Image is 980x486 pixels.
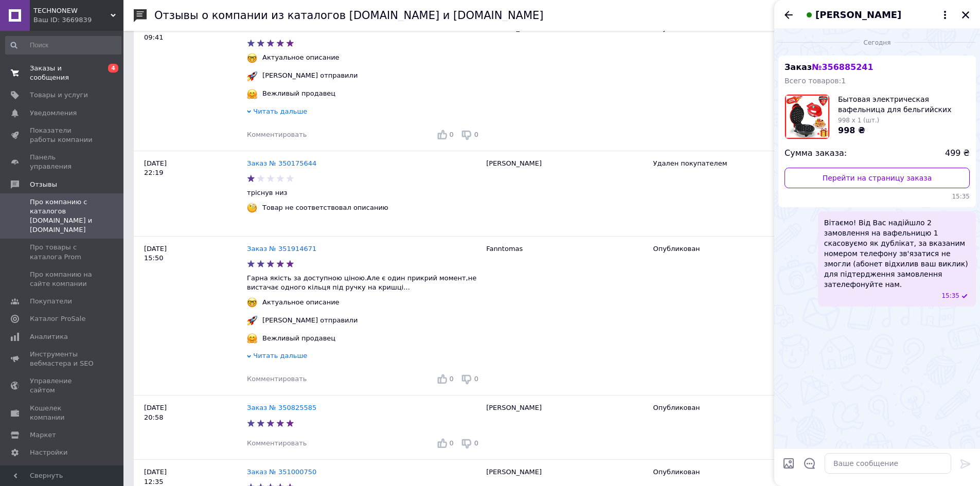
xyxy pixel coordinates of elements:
div: Ваш ID: 3669839 [33,15,123,25]
img: :hugging_face: [247,333,257,344]
button: Открыть шаблоны ответов [803,457,816,470]
div: [PERSON_NAME] [481,151,648,236]
a: Заказ № 351914671 [247,245,316,253]
span: Вітаємо! Від Вас надійшло 2 замовлення на вафельницю 1 скасовуємо як дублікат, за вказаним номеро... [824,218,970,290]
span: 0 [474,131,478,138]
span: Каталог ProSale [30,314,85,323]
img: 4854514504_w100_h100_bytovaya-elektricheskaya-vafelnitsa.jpg [785,95,829,139]
span: Про компанию на сайте компании [30,270,95,289]
span: 499 ₴ [945,148,970,159]
span: 0 [450,131,454,138]
p: Гарна якість за доступною ціною.Але є один прикрий момент,не вистачає одного кільця під ручку на ... [247,274,481,292]
span: Отзывы [30,180,57,189]
span: Сегодня [860,39,895,47]
div: [DATE] 09:41 [134,15,247,151]
span: Читать дальше [253,352,307,359]
div: Комментировать [247,374,307,384]
button: [PERSON_NAME] [803,8,951,22]
span: Всего товаров: 1 [785,77,846,85]
span: Управление сайтом [30,376,95,395]
span: 0 [450,439,454,447]
img: :rocket: [247,315,257,326]
span: 15:35 12.08.2025 [785,192,970,201]
span: Читать дальше [253,107,307,115]
div: [DATE] 20:58 [134,395,247,460]
span: Про компанию с каталогов [DOMAIN_NAME] и [DOMAIN_NAME] [30,197,95,235]
span: Кошелек компании [30,404,95,422]
div: Fanntomas [481,236,648,395]
span: 998 x 1 (шт.) [838,117,879,124]
span: 0 [450,375,454,383]
span: Маркет [30,430,56,440]
span: Заказ [785,62,874,72]
div: Актуальное описание [260,298,342,307]
span: 998 ₴ [838,125,865,135]
div: Опубликован [653,244,804,254]
div: Комментировать [247,439,307,448]
div: Читать дальше [247,351,481,363]
div: [DATE] 22:19 [134,151,247,236]
a: Заказ № 350825585 [247,404,316,411]
span: 0 [474,375,478,383]
h1: Отзывы о компании из каталогов [DOMAIN_NAME] и [DOMAIN_NAME] [154,9,544,22]
span: Настройки [30,448,67,457]
div: [DATE] 15:50 [134,236,247,395]
span: Панель управления [30,153,95,171]
div: Опубликован [653,403,804,412]
div: Опубликован [653,467,804,477]
div: Актуальное описание [260,53,342,62]
span: 15:35 12.08.2025 [941,292,959,300]
div: Читать дальше [247,107,481,119]
a: Заказ № 350175644 [247,159,316,167]
a: Заказ № 353129491 [247,24,316,32]
button: Назад [782,9,795,21]
span: Показатели работы компании [30,126,95,145]
span: Покупатели [30,297,72,306]
div: [PERSON_NAME] [481,15,648,151]
span: Аналитика [30,332,68,341]
img: :nerd_face: [247,297,257,308]
img: :nerd_face: [247,53,257,63]
img: :face_with_monocle: [247,203,257,213]
button: Закрыть [959,9,972,21]
span: Комментировать [247,375,307,383]
div: Вежливый продавец [260,334,338,343]
span: [PERSON_NAME] [815,8,901,22]
span: TECHNONEW [33,6,111,15]
span: 0 [474,439,478,447]
div: Вежливый продавец [260,89,338,98]
span: Инструменты вебмастера и SEO [30,350,95,368]
a: Заказ № 351000750 [247,468,316,476]
div: Товар не соответствовал описанию [260,203,391,212]
span: Уведомления [30,109,77,118]
a: Перейти на страницу заказа [785,168,970,188]
span: Про товары с каталога Prom [30,243,95,261]
div: Комментировать [247,130,307,139]
span: Товары и услуги [30,91,88,100]
span: № 356885241 [812,62,873,72]
span: Бытовая электрическая вафельница для бельгийских вафель Mini Waffle Maker, Вафельница с антиприга... [838,94,970,115]
span: Заказы и сообщения [30,64,95,82]
span: Комментировать [247,131,307,138]
span: 4 [108,64,118,73]
p: тріснув низ [247,188,481,197]
div: [PERSON_NAME] отправили [260,71,360,80]
div: [PERSON_NAME] [481,395,648,460]
img: :hugging_face: [247,89,257,99]
span: Комментировать [247,439,307,447]
input: Поиск [5,36,121,55]
div: [PERSON_NAME] отправили [260,316,360,325]
span: Сумма заказа: [785,148,847,159]
div: 12.08.2025 [778,37,976,47]
div: Удален покупателем [653,159,804,168]
img: :rocket: [247,71,257,81]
